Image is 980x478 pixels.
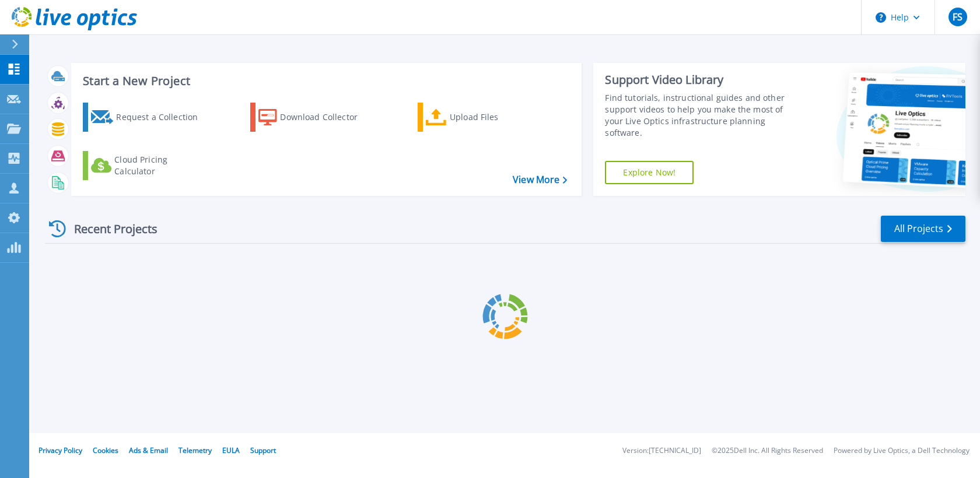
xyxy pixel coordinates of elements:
div: Download Collector [280,106,373,129]
a: Cookies [93,445,118,455]
span: FS [953,12,963,22]
div: Cloud Pricing Calculator [114,154,208,177]
div: Upload Files [450,106,543,129]
a: Ads & Email [129,445,168,455]
a: Privacy Policy [38,445,82,455]
li: Version: [TECHNICAL_ID] [622,447,701,455]
div: Find tutorials, instructional guides and other support videos to help you make the most of your L... [605,92,793,139]
a: Explore Now! [605,161,694,184]
a: Support [250,445,276,455]
div: Request a Collection [116,106,209,129]
a: Request a Collection [83,103,213,132]
a: Download Collector [250,103,380,132]
a: Upload Files [418,103,548,132]
a: Cloud Pricing Calculator [83,151,213,180]
a: View More [513,174,567,185]
a: All Projects [881,216,965,242]
div: Recent Projects [45,215,173,243]
li: Powered by Live Optics, a Dell Technology [834,447,970,455]
h3: Start a New Project [83,75,567,87]
li: © 2025 Dell Inc. All Rights Reserved [712,447,823,455]
a: Telemetry [178,445,212,455]
a: EULA [222,445,240,455]
div: Support Video Library [605,72,793,87]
